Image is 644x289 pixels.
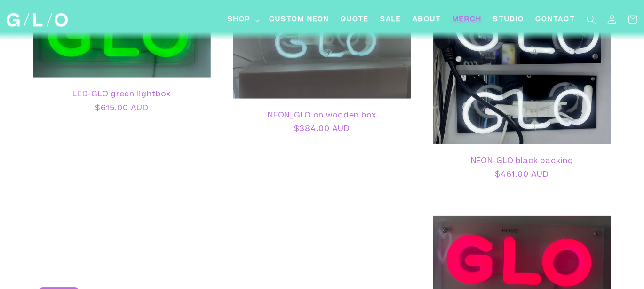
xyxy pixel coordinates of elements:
a: Studio [487,9,530,31]
a: NEON_GLO on wooden box [243,111,402,120]
span: Studio [493,15,524,25]
span: Shop [228,15,251,25]
span: SALE [380,15,401,25]
a: SALE [374,9,407,31]
a: NEON-GLO black backing [443,157,602,166]
a: About [407,9,447,31]
summary: Search [581,9,602,30]
span: About [413,15,441,25]
iframe: Chat Widget [597,244,644,289]
span: Custom Neon [269,15,329,25]
a: Custom Neon [263,9,335,31]
span: Merch [453,15,482,25]
a: GLO Studio [3,10,71,31]
a: LED-GLO green lightbox [42,90,201,99]
a: Contact [530,9,581,31]
a: Merch [447,9,487,31]
a: Quote [335,9,374,31]
span: Quote [341,15,369,25]
img: GLO Studio [7,13,68,27]
span: Contact [535,15,575,25]
summary: Shop [222,9,263,31]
